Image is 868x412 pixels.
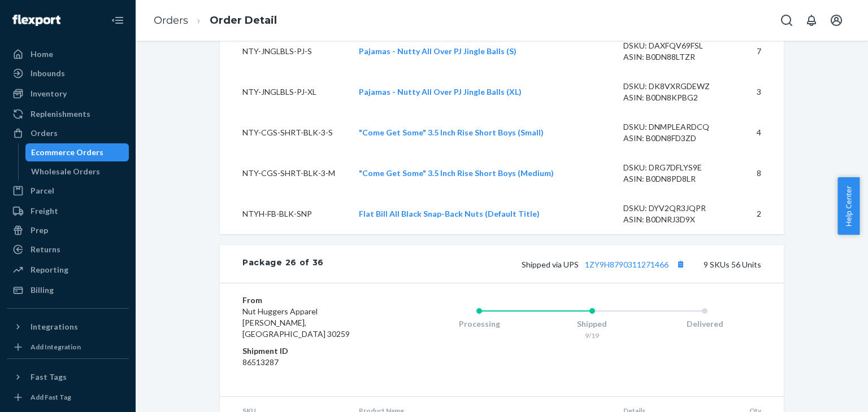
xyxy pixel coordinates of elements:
a: Replenishments [7,105,129,123]
a: Ecommerce Orders [25,143,129,161]
dt: Shipment ID [242,345,377,357]
div: ASIN: B0DN88LTZR [623,51,730,63]
a: Freight [7,202,129,220]
a: Parcel [7,182,129,200]
dd: 86513287 [242,357,377,368]
a: Orders [7,124,129,142]
td: NTY-JNGLBLS-PJ-S [220,31,350,72]
dt: From [242,295,377,306]
button: Integrations [7,318,129,336]
button: Help Center [837,177,860,235]
td: NTY-CGS-SHRT-BLK-3-S [220,112,350,153]
div: 9 SKUs 56 Units [324,257,761,271]
div: ASIN: B0DN8PD8LR [623,173,730,185]
a: Prep [7,221,129,239]
span: Support [23,8,63,18]
a: Billing [7,281,129,299]
div: Delivered [648,318,761,330]
div: Fast Tags [31,371,67,383]
div: Integrations [31,321,78,332]
a: Pajamas - Nutty All Over PJ Jingle Balls (S) [359,46,517,56]
a: 1ZY9H8790311271466 [585,260,669,269]
a: "Come Get Some" 3.5 Inch Rise Short Boys (Small) [359,128,544,137]
div: DSKU: DAXFQV69FSL [623,40,730,51]
td: NTYH-FB-BLK-SNP [220,194,350,234]
div: Home [31,49,53,60]
div: Freight [31,205,58,217]
div: Replenishments [31,108,90,120]
a: Orders [154,14,188,27]
a: Add Integration [7,340,129,354]
div: Reporting [31,264,68,275]
div: ASIN: B0DN8FD3ZD [623,133,730,144]
span: Shipped via UPS [522,260,688,269]
div: 9/19 [536,331,649,340]
button: Close Navigation [106,9,129,32]
a: Pajamas - Nutty All Over PJ Jingle Balls (XL) [359,87,522,97]
a: Home [7,45,129,63]
a: Order Detail [210,14,277,27]
a: Returns [7,240,129,258]
button: Open Search Box [775,9,798,32]
div: ASIN: B0DN8KPBG2 [623,92,730,103]
td: 7 [739,31,784,72]
div: Billing [31,284,54,296]
div: Package 26 of 36 [242,257,324,271]
a: Inbounds [7,64,129,82]
div: Wholesale Orders [31,166,100,177]
td: 4 [739,112,784,153]
td: 3 [739,72,784,112]
div: Ecommerce Orders [31,147,103,158]
a: "Come Get Some" 3.5 Inch Rise Short Boys (Medium) [359,168,554,178]
div: Returns [31,244,60,255]
img: Flexport logo [12,15,60,26]
a: Reporting [7,261,129,279]
ol: breadcrumbs [145,4,286,37]
div: Add Fast Tag [31,392,71,402]
button: Open notifications [800,9,823,32]
div: DSKU: DYV2QR3JQPR [623,203,730,214]
a: Wholesale Orders [25,163,129,181]
div: Orders [31,128,58,139]
div: Parcel [31,185,54,196]
a: Flat Bill All Black Snap-Back Nuts (Default Title) [359,209,540,218]
td: NTY-JNGLBLS-PJ-XL [220,72,350,112]
button: Open account menu [825,9,848,32]
a: Inventory [7,85,129,103]
div: Shipped [536,318,649,330]
button: Copy tracking number [673,257,688,271]
div: Add Integration [31,342,81,352]
a: Add Fast Tag [7,391,129,404]
td: NTY-CGS-SHRT-BLK-3-M [220,153,350,194]
td: 2 [739,194,784,234]
div: Inbounds [31,68,65,79]
span: Nut Huggers Apparel [PERSON_NAME], [GEOGRAPHIC_DATA] 30259 [242,306,350,339]
button: Fast Tags [7,368,129,386]
td: 8 [739,153,784,194]
div: DSKU: DNMPLEARDCQ [623,121,730,133]
div: ASIN: B0DNRJ3D9X [623,214,730,225]
div: DSKU: DRG7DFLYS9E [623,162,730,173]
div: Inventory [31,88,67,99]
div: DSKU: DK8VXRGDEWZ [623,81,730,92]
div: Processing [423,318,536,330]
div: Prep [31,225,48,236]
